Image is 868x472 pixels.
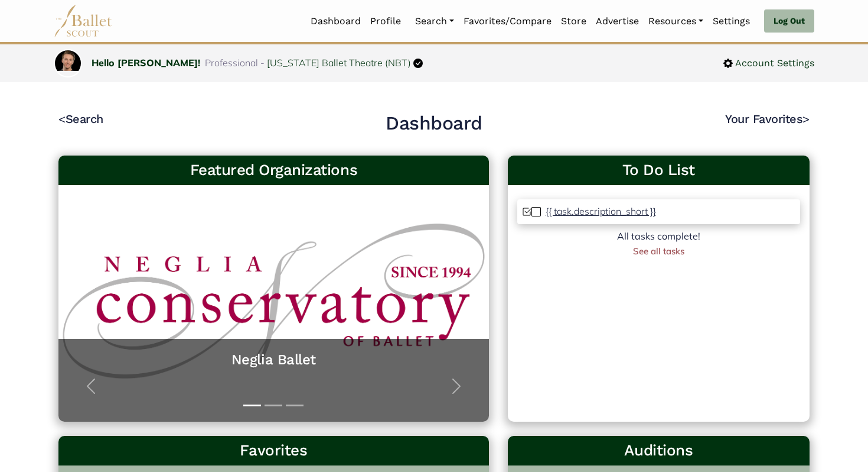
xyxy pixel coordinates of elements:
[633,245,684,257] a: See all tasks
[92,57,200,69] a: Hello [PERSON_NAME]!
[546,205,656,217] p: {{ task.description_short }}
[58,111,66,126] code: <
[764,9,814,33] a: Log Out
[459,9,556,34] a: Favorites/Compare
[517,229,800,244] div: All tasks complete!
[366,9,406,34] a: Profile
[286,399,304,412] button: Slide 3
[386,111,482,136] h2: Dashboard
[802,111,810,126] code: >
[725,112,810,126] a: Your Favorites>
[556,9,591,34] a: Store
[243,399,261,412] button: Slide 1
[517,441,800,461] h3: Auditions
[265,399,282,412] button: Slide 2
[68,441,479,461] h3: Favorites
[55,50,81,71] img: profile picture
[260,57,265,69] span: -
[517,160,800,180] a: To Do List
[68,160,479,180] h3: Featured Organizations
[306,9,366,34] a: Dashboard
[733,56,814,71] span: Account Settings
[644,9,708,34] a: Resources
[205,57,258,69] span: Professional
[58,112,103,126] a: <Search
[723,56,814,71] a: Account Settings
[267,57,411,69] a: [US_STATE] Ballet Theatre (NBT)
[708,9,755,34] a: Settings
[70,351,477,369] a: Neglia Ballet
[410,9,459,34] a: Search
[591,9,644,34] a: Advertise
